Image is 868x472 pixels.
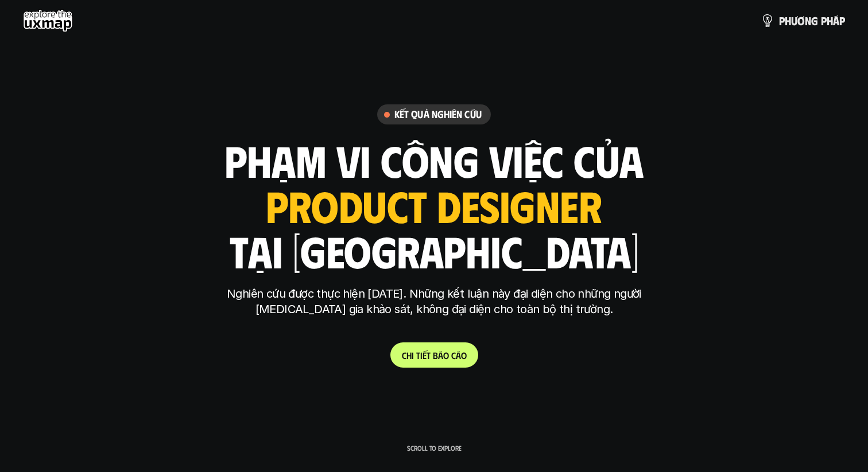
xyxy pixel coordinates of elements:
span: t [427,350,431,361]
h6: Kết quả nghiên cứu [394,108,482,121]
span: ế [423,350,427,361]
a: phươngpháp [761,9,845,32]
span: h [827,14,833,27]
span: á [456,350,461,361]
span: n [805,14,811,27]
span: C [402,350,406,361]
span: p [779,14,785,27]
span: i [412,350,414,361]
span: p [821,14,827,27]
span: h [406,350,412,361]
span: ơ [797,14,805,27]
span: á [833,14,839,27]
span: t [416,350,420,361]
span: c [451,350,456,361]
p: Scroll to explore [407,444,462,452]
span: á [438,350,443,361]
a: Chitiếtbáocáo [390,342,478,368]
span: p [839,14,845,27]
span: g [811,14,818,27]
span: o [443,350,449,361]
span: b [433,350,438,361]
span: ư [791,14,797,27]
p: Nghiên cứu được thực hiện [DATE]. Những kết luận này đại diện cho những người [MEDICAL_DATA] gia ... [219,286,649,317]
span: h [785,14,791,27]
h1: phạm vi công việc của [224,136,644,184]
span: o [461,350,467,361]
h1: tại [GEOGRAPHIC_DATA] [230,227,639,275]
span: i [420,350,423,361]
